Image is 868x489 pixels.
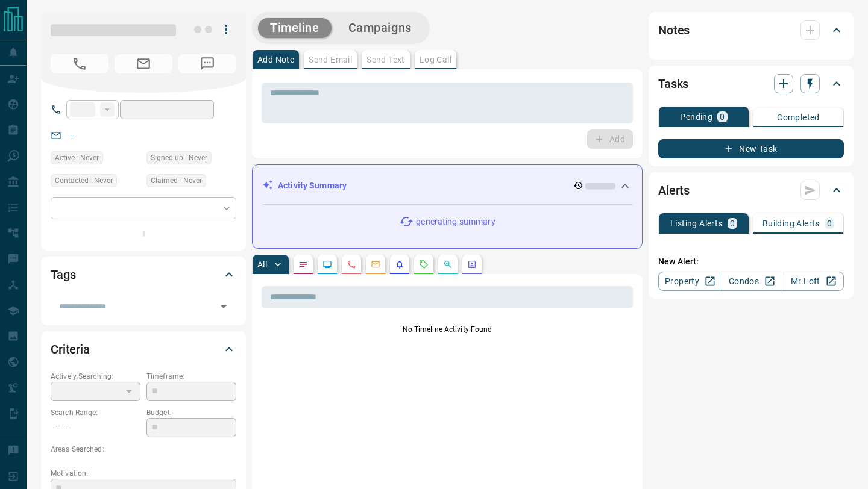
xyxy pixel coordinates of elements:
[443,260,453,269] svg: Opportunities
[371,260,380,269] svg: Emails
[51,371,140,382] p: Actively Searching:
[336,18,424,38] button: Campaigns
[658,181,690,200] h2: Alerts
[151,175,202,187] span: Claimed - Never
[782,272,844,291] a: Mr.Loft
[262,324,633,335] p: No Timeline Activity Found
[322,260,332,269] svg: Lead Browsing Activity
[178,54,236,73] span: No Number
[298,260,308,269] svg: Notes
[680,113,712,121] p: Pending
[347,260,356,269] svg: Calls
[70,130,75,140] a: --
[151,152,207,164] span: Signed up - Never
[51,468,236,479] p: Motivation:
[258,18,332,38] button: Timeline
[51,418,140,438] p: -- - --
[670,219,723,228] p: Listing Alerts
[51,260,236,289] div: Tags
[278,179,347,192] p: Activity Summary
[658,16,844,45] div: Notes
[720,113,725,121] p: 0
[658,176,844,205] div: Alerts
[730,219,735,228] p: 0
[658,272,720,291] a: Property
[658,74,688,93] h2: Tasks
[658,20,690,40] h2: Notes
[257,55,294,64] p: Add Note
[51,407,140,418] p: Search Range:
[51,54,108,73] span: No Number
[467,260,477,269] svg: Agent Actions
[146,407,236,418] p: Budget:
[419,260,429,269] svg: Requests
[262,175,632,197] div: Activity Summary
[55,152,99,164] span: Active - Never
[763,219,820,228] p: Building Alerts
[51,265,75,284] h2: Tags
[658,139,844,158] button: New Task
[55,175,113,187] span: Contacted - Never
[658,69,844,98] div: Tasks
[395,260,404,269] svg: Listing Alerts
[257,260,267,269] p: All
[51,340,90,359] h2: Criteria
[115,54,172,73] span: No Email
[777,113,820,122] p: Completed
[720,272,782,291] a: Condos
[827,219,832,228] p: 0
[51,335,236,364] div: Criteria
[51,444,236,455] p: Areas Searched:
[215,298,232,315] button: Open
[416,216,495,228] p: generating summary
[146,371,236,382] p: Timeframe:
[658,255,844,268] p: New Alert:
